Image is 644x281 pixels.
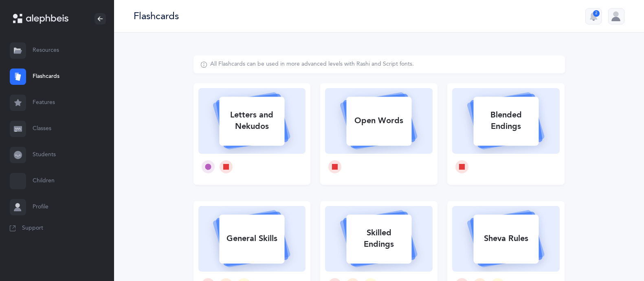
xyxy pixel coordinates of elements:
div: Flashcards [134,9,179,23]
div: Letters and Nekudos [219,104,284,137]
div: Blended Endings [473,104,538,137]
div: 2 [593,10,600,17]
div: Skilled Endings [346,222,411,255]
div: Sheva Rules [473,228,538,249]
div: General Skills [219,228,284,249]
div: All Flashcards can be used in more advanced levels with Rashi and Script fonts. [210,60,414,69]
div: Open Words [346,110,411,131]
button: 2 [585,8,602,24]
span: Support [22,224,43,232]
